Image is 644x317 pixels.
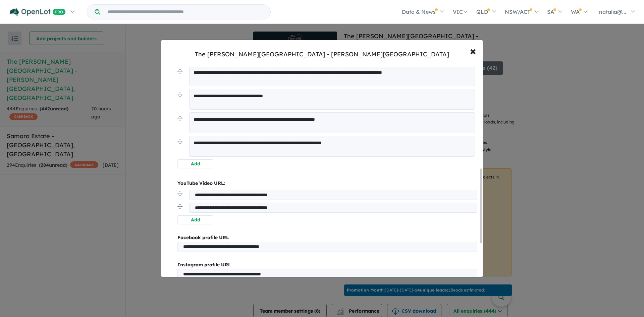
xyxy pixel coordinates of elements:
[177,204,182,209] img: drag.svg
[177,191,182,196] img: drag.svg
[177,92,182,97] img: drag.svg
[177,234,229,241] b: Facebook profile URL
[177,116,182,121] img: drag.svg
[177,69,182,74] img: drag.svg
[599,8,626,15] span: natalia@...
[177,139,182,144] img: drag.svg
[10,8,66,16] img: Openlot PRO Logo White
[470,44,476,58] span: ×
[195,50,449,59] div: The [PERSON_NAME][GEOGRAPHIC_DATA] - [PERSON_NAME][GEOGRAPHIC_DATA]
[177,215,213,224] button: Add
[102,5,269,19] input: Try estate name, suburb, builder or developer
[177,262,231,268] b: Instagram profile URL
[177,179,477,188] p: YouTube Video URL:
[177,159,213,168] button: Add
